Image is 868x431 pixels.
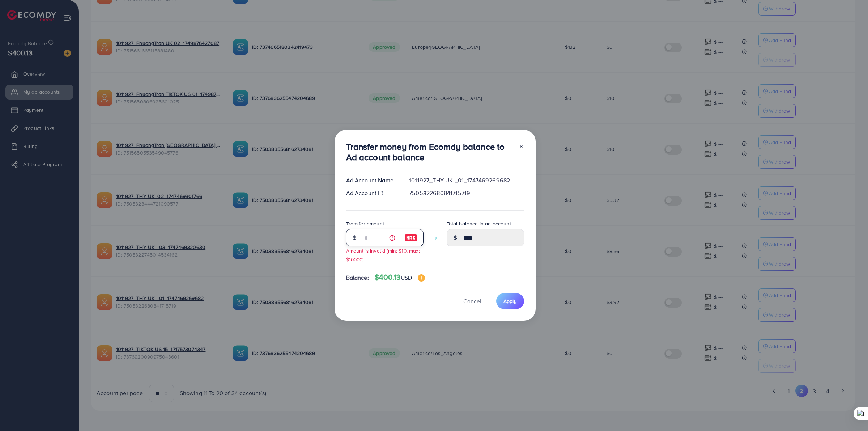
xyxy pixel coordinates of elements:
[346,220,384,227] label: Transfer amount
[403,176,529,185] div: 1011927_THY UK _01_1747469269682
[346,141,512,162] h3: Transfer money from Ecomdy balance to Ad account balance
[454,293,490,309] button: Cancel
[503,297,517,305] span: Apply
[346,247,420,262] small: Amount is invalid (min: $10, max: $10000)
[403,189,529,197] div: 7505322680841715719
[418,274,425,282] img: image
[340,189,404,197] div: Ad Account ID
[404,233,417,242] img: image
[496,293,524,309] button: Apply
[375,273,425,282] h4: $400.13
[401,274,412,282] span: USD
[447,220,511,227] label: Total balance in ad account
[463,297,481,305] span: Cancel
[340,176,404,185] div: Ad Account Name
[346,274,369,282] span: Balance:
[837,398,863,426] iframe: Chat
